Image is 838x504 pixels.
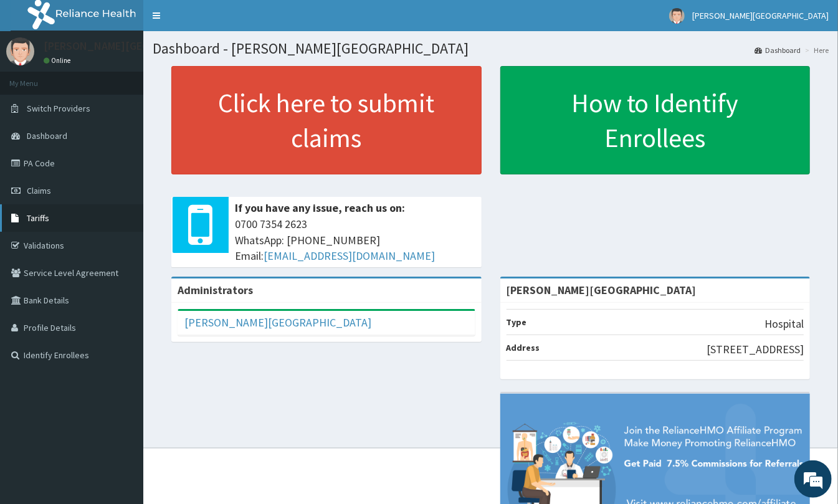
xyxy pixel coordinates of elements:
a: How to Identify Enrollees [500,66,811,174]
p: [STREET_ADDRESS] [707,341,804,358]
li: Here [802,45,829,55]
strong: [PERSON_NAME][GEOGRAPHIC_DATA] [507,283,697,297]
p: [PERSON_NAME][GEOGRAPHIC_DATA] [44,40,228,52]
a: [EMAIL_ADDRESS][DOMAIN_NAME] [264,249,435,263]
p: Hospital [764,316,804,332]
b: Type [507,316,527,328]
span: 0700 7354 2623 WhatsApp: [PHONE_NUMBER] Email: [235,216,475,264]
span: Dashboard [27,130,67,141]
b: Administrators [178,283,253,297]
a: Click here to submit claims [171,66,482,174]
img: User Image [6,37,34,65]
span: Switch Providers [27,103,90,114]
b: Address [507,342,540,353]
h1: Dashboard - [PERSON_NAME][GEOGRAPHIC_DATA] [153,40,829,57]
a: [PERSON_NAME][GEOGRAPHIC_DATA] [184,315,371,330]
span: [PERSON_NAME][GEOGRAPHIC_DATA] [692,10,829,21]
b: If you have any issue, reach us on: [235,201,405,215]
a: Online [44,56,74,65]
img: User Image [669,8,685,24]
span: Claims [27,185,51,196]
span: Tariffs [27,212,49,224]
a: Dashboard [755,45,801,55]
